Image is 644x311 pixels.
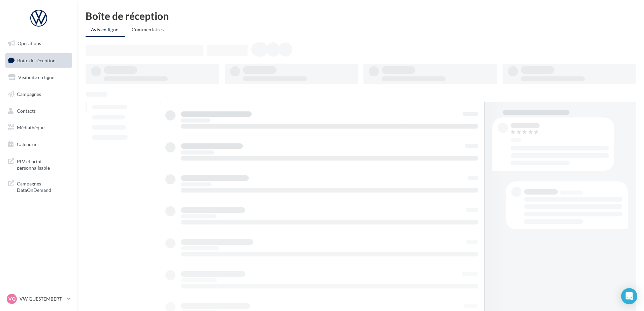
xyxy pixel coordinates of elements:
span: Campagnes [17,91,41,97]
a: PLV et print personnalisable [4,154,73,174]
a: Opérations [4,36,73,50]
a: VQ VW QUESTEMBERT [5,292,72,305]
div: Open Intercom Messenger [621,288,637,304]
a: Boîte de réception [4,53,73,68]
span: Commentaires [132,27,164,32]
div: Boîte de réception [86,11,636,21]
span: Médiathèque [17,125,44,130]
span: Opérations [18,40,41,46]
span: Boîte de réception [17,57,56,63]
a: Contacts [4,104,73,118]
span: Contacts [17,108,36,113]
a: Médiathèque [4,120,73,135]
a: Visibilité en ligne [4,70,73,84]
span: Visibilité en ligne [18,74,54,80]
a: Campagnes [4,87,73,101]
a: Campagnes DataOnDemand [4,176,73,196]
a: Calendrier [4,137,73,151]
span: Campagnes DataOnDemand [17,179,69,194]
span: Calendrier [17,141,39,147]
p: VW QUESTEMBERT [20,296,64,302]
span: PLV et print personnalisable [17,157,69,171]
span: VQ [8,296,15,302]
